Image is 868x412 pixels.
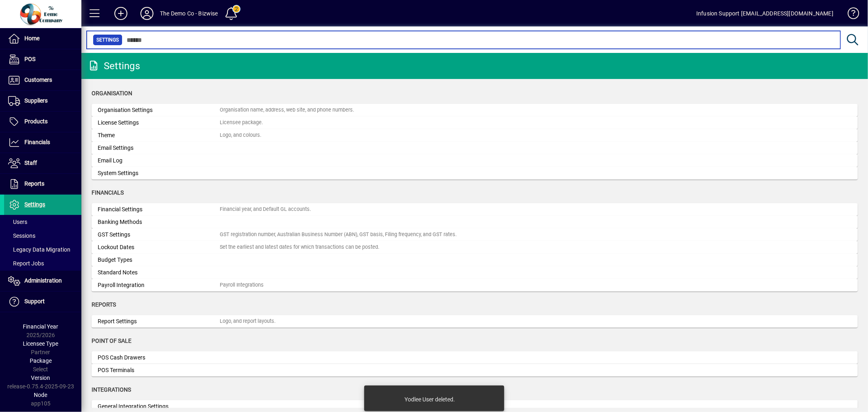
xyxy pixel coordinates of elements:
[98,169,220,178] div: System Settings
[108,6,134,21] button: Add
[134,6,160,21] button: Profile
[220,231,457,239] div: GST registration number, Australian Business Number (ABN), GST basis, Filing frequency, and GST r...
[92,142,858,154] a: Email Settings
[98,402,220,411] div: General Integration Settings
[8,260,44,267] span: Report Jobs
[24,77,52,83] span: Customers
[220,318,275,325] div: Logo, and report layouts.
[92,104,858,116] a: Organisation SettingsOrganisation name, address, web site, and phone numbers.
[842,2,858,28] a: Knowledge Base
[4,112,81,132] a: Products
[92,337,131,344] span: Point of Sale
[24,160,37,166] span: Staff
[96,36,119,44] span: Settings
[98,131,220,140] div: Theme
[98,268,220,277] div: Standard Notes
[24,56,35,62] span: POS
[98,156,220,165] div: Email Log
[4,153,81,173] a: Staff
[98,118,220,127] div: License Settings
[87,59,140,72] div: Settings
[34,392,48,398] span: Node
[98,230,220,239] div: GST Settings
[98,144,220,152] div: Email Settings
[24,277,62,284] span: Administration
[24,97,48,104] span: Suppliers
[24,118,48,125] span: Products
[98,218,220,226] div: Banking Methods
[4,132,81,153] a: Financials
[92,315,858,328] a: Report SettingsLogo, and report layouts.
[98,317,220,326] div: Report Settings
[98,353,220,362] div: POS Cash Drawers
[220,106,354,114] div: Organisation name, address, web site, and phone numbers.
[92,154,858,167] a: Email Log
[696,7,833,20] div: Infusion Support [EMAIL_ADDRESS][DOMAIN_NAME]
[98,205,220,214] div: Financial Settings
[4,243,81,256] a: Legacy Data Migration
[160,7,218,20] div: The Demo Co - Bizwise
[405,395,455,403] div: Yodlee User deleted.
[92,203,858,216] a: Financial SettingsFinancial year, and Default GL accounts.
[24,139,50,145] span: Financials
[4,271,81,291] a: Administration
[31,375,50,381] span: Version
[24,298,45,305] span: Support
[4,28,81,49] a: Home
[92,116,858,129] a: License SettingsLicensee package.
[30,357,52,364] span: Package
[98,106,220,114] div: Organisation Settings
[92,241,858,254] a: Lockout DatesSet the earliest and latest dates for which transactions can be posted.
[4,70,81,90] a: Customers
[98,366,220,375] div: POS Terminals
[92,189,124,196] span: Financials
[24,201,45,208] span: Settings
[4,49,81,70] a: POS
[92,279,858,291] a: Payroll IntegrationPayroll Integrations
[92,228,858,241] a: GST SettingsGST registration number, Australian Business Number (ABN), GST basis, Filing frequenc...
[92,129,858,142] a: ThemeLogo, and colours.
[98,256,220,264] div: Budget Types
[4,91,81,111] a: Suppliers
[92,364,858,377] a: POS Terminals
[24,180,44,187] span: Reports
[220,131,261,139] div: Logo, and colours.
[24,35,39,42] span: Home
[220,206,311,213] div: Financial year, and Default GL accounts.
[4,215,81,229] a: Users
[92,351,858,364] a: POS Cash Drawers
[23,340,59,347] span: Licensee Type
[4,256,81,270] a: Report Jobs
[23,323,59,330] span: Financial Year
[92,216,858,228] a: Banking Methods
[98,281,220,289] div: Payroll Integration
[220,119,263,127] div: Licensee package.
[8,219,27,225] span: Users
[92,266,858,279] a: Standard Notes
[220,243,379,251] div: Set the earliest and latest dates for which transactions can be posted.
[92,386,131,393] span: Integrations
[4,291,81,312] a: Support
[8,232,35,239] span: Sessions
[92,254,858,266] a: Budget Types
[8,246,70,253] span: Legacy Data Migration
[220,281,264,289] div: Payroll Integrations
[4,229,81,243] a: Sessions
[98,243,220,252] div: Lockout Dates
[92,90,132,96] span: Organisation
[92,167,858,180] a: System Settings
[4,174,81,194] a: Reports
[92,301,116,308] span: Reports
